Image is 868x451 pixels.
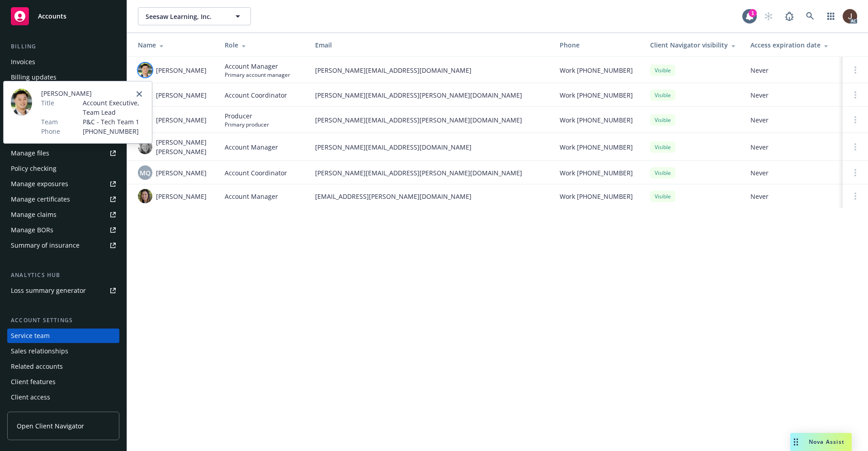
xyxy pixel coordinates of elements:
[560,115,633,125] span: Work [PHONE_NUMBER]
[315,142,545,152] span: [PERSON_NAME][EMAIL_ADDRESS][DOMAIN_NAME]
[822,7,840,25] a: Switch app
[11,238,80,253] div: Summary of insurance
[750,90,835,100] span: Never
[156,115,207,125] span: [PERSON_NAME]
[138,63,152,77] img: photo
[225,40,301,50] div: Role
[11,344,68,358] div: Sales relationships
[7,359,119,374] a: Related accounts
[156,90,207,100] span: [PERSON_NAME]
[7,70,119,85] a: Billing updates
[225,90,287,100] span: Account Coordinator
[750,115,835,125] span: Never
[17,421,84,431] span: Open Client Navigator
[11,70,57,85] div: Billing updates
[7,223,119,237] a: Manage BORs
[11,89,32,116] img: employee photo
[7,4,119,29] a: Accounts
[560,90,633,100] span: Work [PHONE_NUMBER]
[225,168,287,178] span: Account Coordinator
[83,127,145,136] span: [PHONE_NUMBER]
[11,329,50,343] div: Service team
[560,168,633,178] span: Work [PHONE_NUMBER]
[11,375,56,389] div: Client features
[7,207,119,222] a: Manage claims
[790,433,802,451] div: Drag to move
[11,390,50,404] div: Client access
[7,271,119,280] div: Analytics hub
[83,98,145,117] span: Account Executive, Team Lead
[750,192,835,201] span: Never
[7,283,119,298] a: Loss summary generator
[7,390,119,404] a: Client access
[156,137,210,156] span: [PERSON_NAME] [PERSON_NAME]
[156,66,207,75] span: [PERSON_NAME]
[11,359,63,374] div: Related accounts
[41,89,145,98] span: [PERSON_NAME]
[11,55,35,69] div: Invoices
[156,192,207,201] span: [PERSON_NAME]
[7,161,119,176] a: Policy checking
[7,329,119,343] a: Service team
[11,161,57,176] div: Policy checking
[146,12,224,21] span: Seesaw Learning, Inc.
[650,89,675,101] div: Visible
[156,168,207,178] span: [PERSON_NAME]
[11,192,70,207] div: Manage certificates
[138,7,251,25] button: Seesaw Learning, Inc.
[7,238,119,253] a: Summary of insurance
[11,223,53,237] div: Manage BORs
[650,65,675,76] div: Visible
[780,7,798,25] a: Report a Bug
[315,192,545,201] span: [EMAIL_ADDRESS][PERSON_NAME][DOMAIN_NAME]
[315,90,545,100] span: [PERSON_NAME][EMAIL_ADDRESS][PERSON_NAME][DOMAIN_NAME]
[750,168,835,178] span: Never
[225,121,269,128] span: Primary producer
[38,13,66,20] span: Accounts
[7,42,119,51] div: Billing
[315,40,545,50] div: Email
[749,9,757,17] div: 1
[83,117,145,127] span: P&C - Tech Team 1
[560,40,636,50] div: Phone
[315,168,545,178] span: [PERSON_NAME][EMAIL_ADDRESS][PERSON_NAME][DOMAIN_NAME]
[225,192,278,201] span: Account Manager
[7,316,119,325] div: Account settings
[11,146,49,160] div: Manage files
[650,114,675,126] div: Visible
[650,40,736,50] div: Client Navigator visibility
[225,61,290,71] span: Account Manager
[560,142,633,152] span: Work [PHONE_NUMBER]
[759,7,778,25] a: Start snowing
[7,344,119,358] a: Sales relationships
[7,146,119,160] a: Manage files
[134,89,145,99] a: close
[7,375,119,389] a: Client features
[7,177,119,191] a: Manage exposures
[225,111,269,121] span: Producer
[750,40,835,50] div: Access expiration date
[138,40,210,50] div: Name
[11,207,57,222] div: Manage claims
[11,283,86,298] div: Loss summary generator
[41,127,60,136] span: Phone
[560,192,633,201] span: Work [PHONE_NUMBER]
[650,167,675,179] div: Visible
[560,66,633,75] span: Work [PHONE_NUMBER]
[315,115,545,125] span: [PERSON_NAME][EMAIL_ADDRESS][PERSON_NAME][DOMAIN_NAME]
[225,142,278,152] span: Account Manager
[225,71,290,79] span: Primary account manager
[138,140,152,154] img: photo
[11,177,68,191] div: Manage exposures
[790,433,852,451] button: Nova Assist
[801,7,819,25] a: Search
[315,66,545,75] span: [PERSON_NAME][EMAIL_ADDRESS][DOMAIN_NAME]
[140,168,151,178] span: MQ
[7,192,119,207] a: Manage certificates
[7,55,119,69] a: Invoices
[750,142,835,152] span: Never
[138,189,152,203] img: photo
[750,66,835,75] span: Never
[650,191,675,202] div: Visible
